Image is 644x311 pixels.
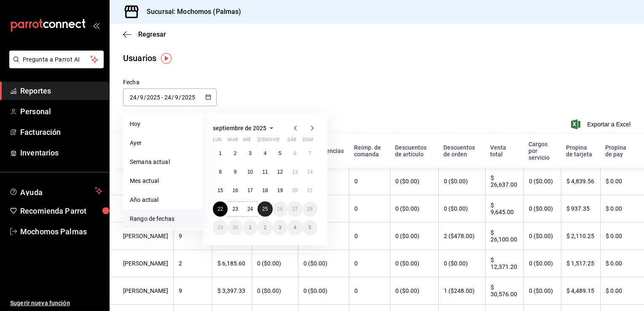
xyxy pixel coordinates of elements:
[303,137,313,146] abbr: domingo
[485,195,523,223] th: $ 9,645.00
[140,94,144,101] input: Month
[600,223,644,250] th: $ 0.00
[252,250,298,277] th: 0 ($0.00)
[228,220,242,235] button: 30 de septiembre de 2025
[228,146,242,161] button: 2 de septiembre de 2025
[438,195,486,223] th: 0 ($0.00)
[212,250,252,277] th: $ 6,185.60
[309,225,311,231] abbr: 5 de octubre de 2025
[110,195,173,223] th: [PERSON_NAME]
[561,277,600,305] th: $ 4,489.15
[573,119,631,129] button: Exportar a Excel
[20,226,102,237] span: Mochomos Palmas
[485,250,523,277] th: $ 12,371.20
[258,220,272,235] button: 2 de octubre de 2025
[307,169,313,175] abbr: 14 de septiembre de 2025
[292,188,298,193] abbr: 20 de septiembre de 2025
[307,206,313,212] abbr: 28 de septiembre de 2025
[9,51,104,68] button: Pregunta a Parrot AI
[234,169,237,175] abbr: 9 de septiembre de 2025
[173,277,212,305] th: 9
[228,164,242,180] button: 9 de septiembre de 2025
[523,223,561,250] th: 0 ($0.00)
[110,250,173,277] th: [PERSON_NAME]
[146,94,161,101] input: Year
[523,250,561,277] th: 0 ($0.00)
[523,277,561,305] th: 0 ($0.00)
[600,277,644,305] th: $ 0.00
[287,146,302,161] button: 6 de septiembre de 2025
[123,78,217,87] div: Fecha
[600,168,644,195] th: $ 0.00
[303,220,317,235] button: 5 de octubre de 2025
[213,146,228,161] button: 1 de septiembre de 2025
[292,206,298,212] abbr: 27 de septiembre de 2025
[144,94,146,101] span: /
[561,134,600,168] th: Propina de tarjeta
[173,250,212,277] th: 2
[438,277,486,305] th: 1 ($248.00)
[161,53,172,64] img: Tooltip marker
[277,206,283,212] abbr: 26 de septiembre de 2025
[110,277,173,305] th: [PERSON_NAME]
[213,183,228,198] button: 15 de septiembre de 2025
[20,205,102,217] span: Recomienda Parrot
[273,146,287,161] button: 5 de septiembre de 2025
[219,150,222,156] abbr: 1 de septiembre de 2025
[217,225,223,231] abbr: 29 de septiembre de 2025
[20,85,102,97] span: Reportes
[20,147,102,158] span: Inventarios
[287,201,302,217] button: 27 de septiembre de 2025
[232,225,238,231] abbr: 30 de septiembre de 2025
[293,150,296,156] abbr: 6 de septiembre de 2025
[234,150,237,156] abbr: 2 de septiembre de 2025
[485,168,523,195] th: $ 26,637.00
[164,94,172,101] input: Day
[138,30,166,38] span: Regresar
[213,164,228,180] button: 8 de septiembre de 2025
[123,52,156,64] div: Usuarios
[110,223,173,250] th: [PERSON_NAME]
[173,223,212,250] th: 9
[179,94,181,101] span: /
[349,250,390,277] th: 0
[129,94,137,101] input: Day
[438,250,486,277] th: 0 ($0.00)
[123,190,203,209] li: Año actual
[287,164,302,180] button: 13 de septiembre de 2025
[172,94,174,101] span: /
[123,153,203,172] li: Semana actual
[249,150,252,156] abbr: 3 de septiembre de 2025
[287,183,302,198] button: 20 de septiembre de 2025
[228,183,242,198] button: 16 de septiembre de 2025
[390,134,438,168] th: Descuentos de artículo
[123,115,203,134] li: Hoy
[243,183,258,198] button: 17 de septiembre de 2025
[247,169,253,175] abbr: 10 de septiembre de 2025
[293,225,296,231] abbr: 4 de octubre de 2025
[273,220,287,235] button: 3 de octubre de 2025
[243,137,251,146] abbr: miércoles
[523,134,561,168] th: Cargos por servicio
[10,299,102,308] span: Sugerir nueva función
[485,277,523,305] th: $ 30,576.00
[110,134,173,168] th: Nombre
[349,195,390,223] th: 0
[303,164,317,180] button: 14 de septiembre de 2025
[174,94,179,101] input: Month
[277,188,283,193] abbr: 19 de septiembre de 2025
[600,195,644,223] th: $ 0.00
[213,220,228,235] button: 29 de septiembre de 2025
[390,168,438,195] th: 0 ($0.00)
[390,250,438,277] th: 0 ($0.00)
[273,164,287,180] button: 12 de septiembre de 2025
[228,201,242,217] button: 23 de septiembre de 2025
[20,126,102,138] span: Facturación
[249,225,252,231] abbr: 1 de octubre de 2025
[252,277,298,305] th: 0 ($0.00)
[523,195,561,223] th: 0 ($0.00)
[349,168,390,195] th: 0
[23,55,91,64] span: Pregunta a Parrot AI
[243,164,258,180] button: 10 de septiembre de 2025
